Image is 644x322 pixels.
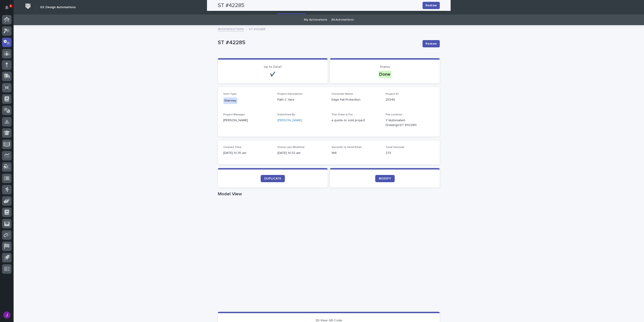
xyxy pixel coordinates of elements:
span: File Location [386,113,402,116]
p: 273 [386,151,434,155]
iframe: Model View [218,199,440,312]
a: DUPLICATE [261,175,285,182]
p: 166 [332,151,380,155]
h2: 03. Design Automations [40,5,76,9]
a: MODIFY [375,175,395,182]
p: [DATE] 10:25 am [223,151,272,155]
div: Notifications1 [6,5,12,13]
p: Path C Yard [277,97,326,102]
span: Project ID [386,93,399,95]
: Y:\Automated Drawings\ST #42285\ [386,118,423,128]
p: Edge Fall Protection [332,97,380,102]
span: DUPLICATE [264,177,281,180]
button: users-avatar [2,310,12,320]
span: Up to Date? [264,65,282,68]
span: Seconds to Send Email [332,146,362,149]
span: Status [380,65,390,68]
p: 1 [10,4,12,7]
span: Redraw [425,41,437,46]
span: This Order is For... [332,113,355,116]
span: Project Description [277,93,303,95]
p: 25348 [386,97,434,102]
span: Customer Name [332,93,353,95]
div: Stairway [223,97,237,104]
h1: Model View [218,191,440,197]
span: Status Last Modified [277,146,304,149]
span: MODIFY [379,177,391,180]
span: Total Seconds [386,146,404,149]
span: Project Manager [223,113,245,116]
span: Item Type [223,93,237,95]
p: ST #42285 [249,26,265,31]
div: Done [378,71,391,78]
button: Notifications [2,3,12,12]
button: Redraw [423,40,440,47]
a: All Automations [331,15,353,25]
span: Submitted By [277,113,295,116]
p: a quote or sold project [332,118,380,123]
a: My Automations [304,15,327,25]
a: Automated Items [218,26,244,31]
p: [DATE] 10:32 am [277,151,326,155]
span: 3D View QR Code [315,319,342,322]
p: [PERSON_NAME] [223,118,272,123]
img: Workspace Logo [24,2,32,10]
p: ST #42285 [218,39,419,46]
p: ✔️ [223,72,322,77]
span: Created Time [223,146,241,149]
a: [PERSON_NAME] [277,118,302,123]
